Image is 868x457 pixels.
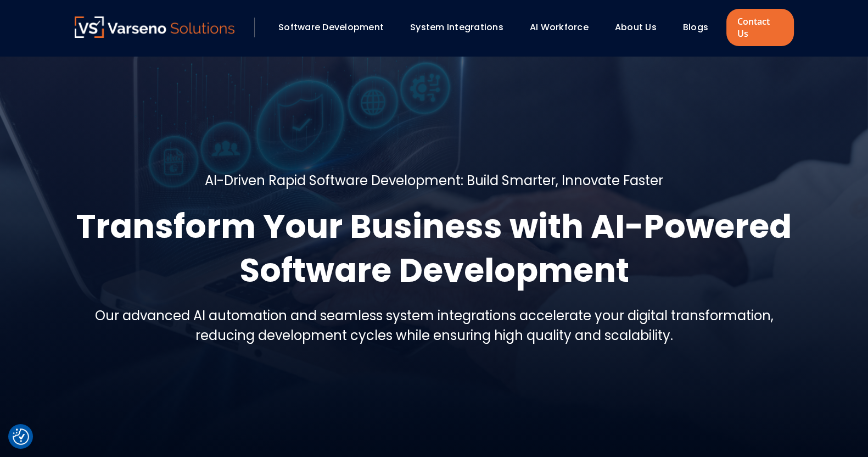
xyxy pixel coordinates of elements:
[13,428,29,445] img: Revisit consent button
[677,18,724,37] div: Blogs
[410,21,503,34] a: System Integrations
[75,306,794,345] h5: Our advanced AI automation and seamless system integrations accelerate your digital transformatio...
[683,21,708,34] a: Blogs
[205,171,663,191] h5: AI-Driven Rapid Software Development: Build Smarter, Innovate Faster
[75,16,235,38] img: Varseno Solutions – Product Engineering & IT Services
[615,21,657,34] a: About Us
[609,18,672,37] div: About Us
[524,18,604,37] div: AI Workforce
[726,9,793,46] a: Contact Us
[13,428,29,445] button: Cookie Settings
[278,21,384,34] a: Software Development
[405,18,519,37] div: System Integrations
[75,204,794,292] h1: Transform Your Business with AI-Powered Software Development
[75,16,235,38] a: Varseno Solutions – Product Engineering & IT Services
[273,18,399,37] div: Software Development
[530,21,589,34] a: AI Workforce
